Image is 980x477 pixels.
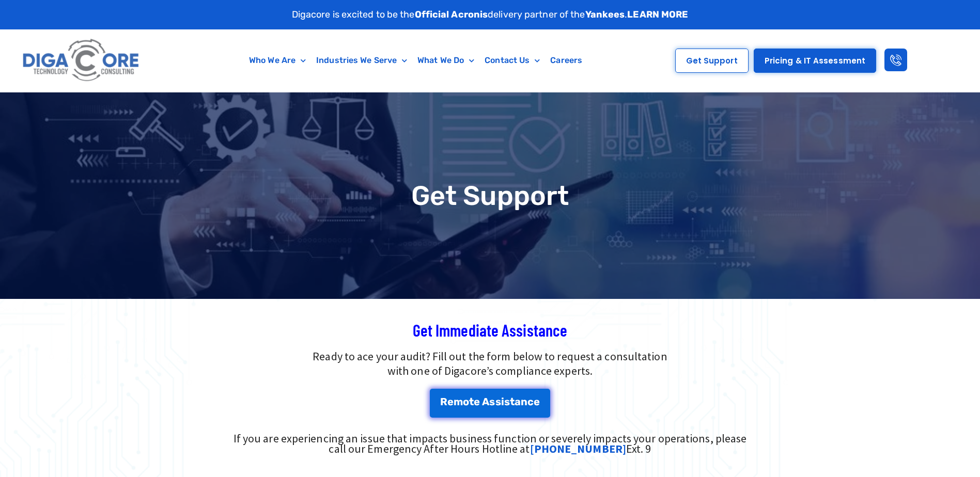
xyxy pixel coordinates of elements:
[193,49,639,72] nav: Menu
[20,35,143,87] img: Digacore logo 1
[440,396,447,407] span: R
[521,396,527,407] span: n
[479,49,545,72] a: Contact Us
[686,57,738,65] span: Get Support
[530,441,626,456] a: [PHONE_NUMBER]
[545,49,587,72] a: Careers
[482,396,489,407] span: A
[292,8,689,22] p: Digacore is excited to be the delivery partner of the .
[765,57,865,65] span: Pricing & IT Assessment
[5,182,975,209] h1: Get Support
[454,396,463,407] span: m
[754,49,876,73] a: Pricing & IT Assessment
[510,396,515,407] span: t
[463,396,469,407] span: o
[447,396,454,407] span: e
[413,320,567,340] span: Get Immediate Assistance
[469,396,474,407] span: t
[504,396,510,407] span: s
[415,9,488,20] strong: Official Acronis
[627,9,688,20] a: LEARN MORE
[412,49,479,72] a: What We Do
[527,396,534,407] span: c
[311,49,412,72] a: Industries We Serve
[244,49,311,72] a: Who We Are
[585,9,625,20] strong: Yankees
[515,396,521,407] span: a
[675,49,749,73] a: Get Support
[474,396,480,407] span: e
[489,396,495,407] span: s
[495,396,501,407] span: s
[160,349,821,379] p: Ready to ace your audit? Fill out the form below to request a consultation with one of Digacore’s...
[534,396,540,407] span: e
[226,433,755,454] div: If you are experiencing an issue that impacts business function or severely impacts your operatio...
[501,396,504,407] span: i
[430,389,551,418] a: Remote Assistance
